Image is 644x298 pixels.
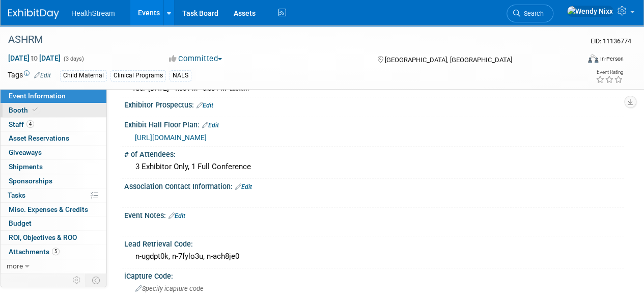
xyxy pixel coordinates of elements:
[169,212,185,220] a: Edit
[9,177,52,185] span: Sponsorships
[124,208,624,221] div: Event Notes:
[5,31,571,49] div: ASHRM
[135,285,204,292] span: Specify icapture code
[52,248,60,255] span: 5
[9,205,88,213] span: Misc. Expenses & Credits
[230,86,249,92] span: Eastern
[1,245,106,259] a: Attachments5
[132,159,616,175] div: 3 Exhibitor Only, 1 Full Conference
[1,231,106,245] a: ROI, Objectives & ROO
[71,9,115,17] span: HealthStream
[135,133,207,142] a: [URL][DOMAIN_NAME]
[132,249,616,264] div: n-ugdpt0k, n-7fylo3u, n-ach8je0
[8,53,61,63] span: [DATE] [DATE]
[1,160,106,174] a: Shipments
[30,54,39,62] span: to
[8,191,25,199] span: Tasks
[1,103,106,117] a: Booth
[9,134,69,142] span: Asset Reservations
[110,70,166,81] div: Clinical Programs
[63,56,84,62] span: (3 days)
[8,9,59,19] img: ExhibitDay
[1,203,106,216] a: Misc. Expenses & Credits
[202,122,219,129] a: Edit
[588,55,598,63] img: Format-Inperson.png
[124,97,624,111] div: Exhibitor Prospectus:
[7,262,23,270] span: more
[1,118,106,131] a: Staff4
[1,174,106,188] a: Sponsorships
[170,70,191,81] div: NALS
[384,56,512,64] span: [GEOGRAPHIC_DATA], [GEOGRAPHIC_DATA]
[9,162,43,171] span: Shipments
[596,70,623,75] div: Event Rating
[9,233,77,241] span: ROI, Objectives & ROO
[9,248,60,256] span: Attachments
[235,183,252,191] a: Edit
[34,72,51,79] a: Edit
[8,70,51,82] td: Tags
[507,5,553,22] a: Search
[9,106,40,114] span: Booth
[1,188,106,202] a: Tasks
[124,179,624,192] div: Association Contact Information:
[26,120,34,128] span: 4
[33,107,38,113] i: Booth reservation complete
[197,102,213,109] a: Edit
[1,131,106,145] a: Asset Reservations
[1,89,106,103] a: Event Information
[86,274,107,287] td: Toggle Event Tabs
[520,10,544,17] span: Search
[124,117,624,130] div: Exhibit Hall Floor Plan:
[591,37,631,45] span: Event ID: 11136774
[174,85,226,92] span: 1:30 PM - 6:00 PM
[165,53,226,64] button: Committed
[124,236,624,249] div: Lead Retrieval Code:
[600,55,624,63] div: In-Person
[9,219,32,227] span: Budget
[9,120,34,128] span: Staff
[567,6,613,17] img: Wendy Nixx
[68,274,86,287] td: Personalize Event Tab Strip
[534,53,624,68] div: Event Format
[60,70,107,81] div: Child Maternal
[1,146,106,159] a: Giveaways
[9,148,42,156] span: Giveaways
[9,92,66,100] span: Event Information
[1,216,106,230] a: Budget
[124,147,624,159] div: # of Attendees:
[124,268,624,281] div: iCapture Code:
[1,259,106,273] a: more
